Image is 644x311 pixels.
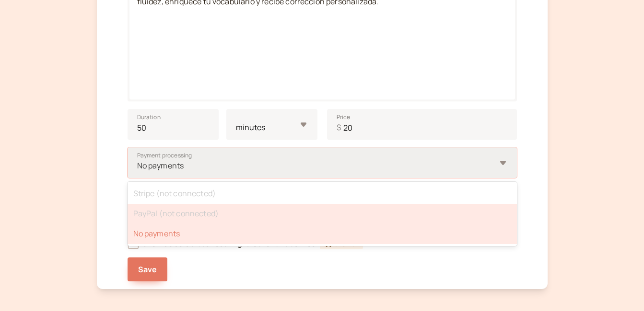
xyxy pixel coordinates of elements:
[337,112,351,122] span: Price
[342,180,397,189] a: payments settings
[596,265,644,311] iframe: Chat Widget
[128,224,517,244] div: No payments
[337,122,341,134] span: $
[137,112,161,122] span: Duration
[128,178,517,189] div: How the payments should be processed. You can add payment accounts in the
[138,264,157,275] span: Save
[320,238,363,248] a: Growth
[128,257,168,281] button: Save
[128,184,517,204] div: Stripe (not connected)
[136,160,138,171] input: Payment processingNo paymentsStripe (not connected)PayPal (not connected)No payments
[137,151,192,160] span: Payment processing
[128,238,363,248] span: Override default scheduling rules for this service
[128,204,517,224] div: PayPal (not connected)
[128,109,219,140] input: Duration
[320,237,363,249] span: Growth
[327,109,517,140] input: Price$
